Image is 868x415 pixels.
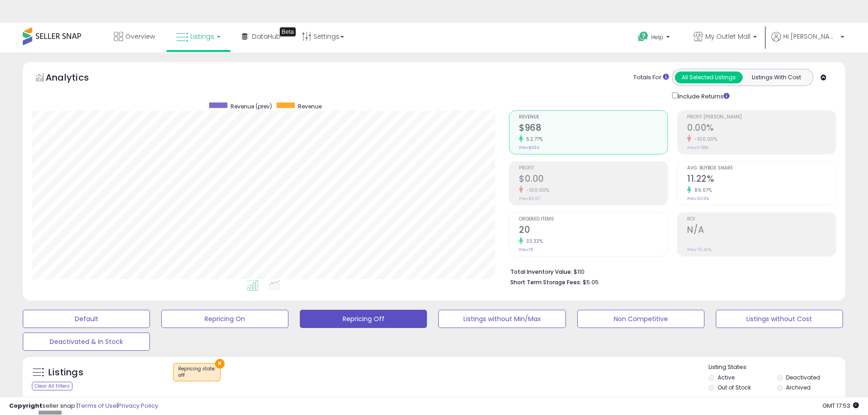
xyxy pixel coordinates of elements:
[125,32,155,41] span: Overview
[519,166,668,171] span: Profit
[687,145,709,150] small: Prev: 0.58%
[687,247,711,252] small: Prev: 73.40%
[510,268,572,276] b: Total Inventory Value:
[519,115,668,120] span: Revenue
[161,310,288,328] button: Repricing On
[687,123,836,135] h2: 0.00%
[280,27,296,36] div: Tooltip anchor
[23,310,150,328] button: Default
[665,91,740,101] div: Include Returns
[107,23,162,50] a: Overview
[577,310,704,328] button: Non Competitive
[231,102,272,110] span: Revenue (prev)
[687,225,836,237] h2: N/A
[438,310,565,328] button: Listings without Min/Max
[687,115,836,120] span: Profit [PERSON_NAME]
[298,102,322,110] span: Revenue
[822,401,859,410] span: 2025-09-17 17:53 GMT
[9,401,42,410] strong: Copyright
[295,23,351,50] a: Settings
[118,401,158,410] a: Privacy Policy
[583,278,599,287] span: $5.05
[519,225,668,237] h2: 20
[519,123,668,135] h2: $968
[519,145,539,150] small: Prev: $634
[687,217,836,222] span: ROI
[742,72,810,83] button: Listings With Cost
[709,363,845,372] p: Listing States:
[786,374,820,381] label: Deactivated
[252,32,281,41] span: DataHub
[691,187,712,194] small: 86.07%
[9,402,158,410] div: seller snap | |
[78,401,117,410] a: Terms of Use
[783,32,838,41] span: Hi [PERSON_NAME]
[48,366,83,379] h5: Listings
[687,196,709,201] small: Prev: 6.03%
[32,382,72,390] div: Clear All Filters
[178,372,216,379] div: off
[771,32,844,52] a: Hi [PERSON_NAME]
[633,73,669,82] div: Totals For
[718,384,751,391] label: Out of Stock
[691,136,717,143] small: -100.00%
[705,32,750,41] span: My Outlet Mall
[46,71,107,86] h5: Analytics
[519,247,533,252] small: Prev: 15
[510,266,829,277] li: $110
[716,310,843,328] button: Listings without Cost
[687,174,836,186] h2: 11.22%
[300,310,427,328] button: Repricing Off
[235,23,288,50] a: DataHub
[523,238,543,245] small: 33.33%
[786,384,811,391] label: Archived
[169,23,227,50] a: Listings
[687,23,764,52] a: My Outlet Mall
[718,374,734,381] label: Active
[519,217,668,222] span: Ordered Items
[510,278,581,286] b: Short Term Storage Fees:
[631,24,679,52] a: Help
[523,187,549,194] small: -100.00%
[178,365,216,379] span: Repricing state :
[23,333,150,351] button: Deactivated & In Stock
[523,136,543,143] small: 52.77%
[215,359,225,369] button: ×
[519,174,668,186] h2: $0.00
[190,32,214,41] span: Listings
[651,33,663,41] span: Help
[687,166,836,171] span: Avg. Buybox Share
[637,31,649,42] i: Get Help
[675,72,743,83] button: All Selected Listings
[519,196,540,201] small: Prev: $3.67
